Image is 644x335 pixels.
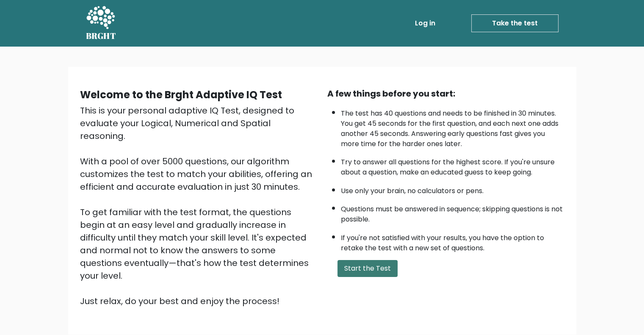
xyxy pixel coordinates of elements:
[412,15,439,32] a: Log in
[80,104,317,307] div: This is your personal adaptive IQ Test, designed to evaluate your Logical, Numerical and Spatial ...
[341,229,564,253] li: If you're not satisfied with your results, you have the option to retake the test with a new set ...
[86,31,116,41] h5: BRGHT
[341,104,564,149] li: The test has 40 questions and needs to be finished in 30 minutes. You get 45 seconds for the firs...
[471,14,558,32] a: Take the test
[327,87,564,100] div: A few things before you start:
[86,3,116,43] a: BRGHT
[341,200,564,224] li: Questions must be answered in sequence; skipping questions is not possible.
[341,182,564,196] li: Use only your brain, no calculators or pens.
[80,88,282,102] b: Welcome to the Brght Adaptive IQ Test
[341,153,564,177] li: Try to answer all questions for the highest score. If you're unsure about a question, make an edu...
[337,260,398,277] button: Start the Test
